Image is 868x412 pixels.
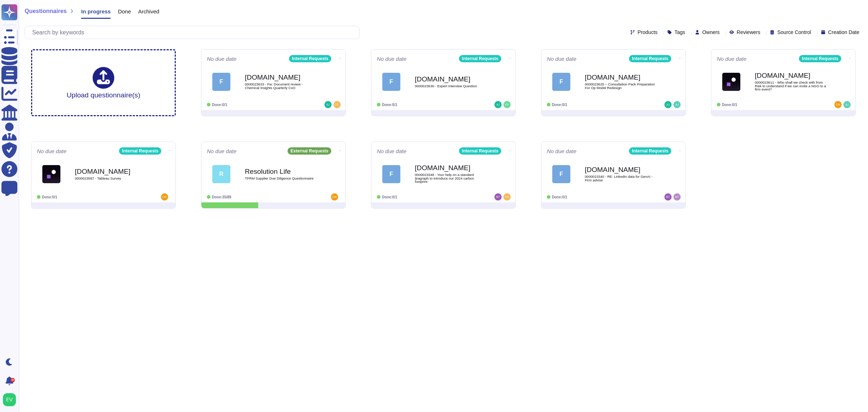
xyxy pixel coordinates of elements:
span: Done: 0/1 [382,195,397,199]
img: user [161,193,168,201]
div: Internal Requests [289,55,331,62]
b: [DOMAIN_NAME] [75,168,147,175]
span: 0000023630 - Expert Interview Question [415,84,487,88]
span: In progress [81,9,111,14]
img: user [673,193,681,201]
span: No due date [207,148,237,154]
span: Done: 35/89 [212,195,231,199]
b: [DOMAIN_NAME] [585,166,657,173]
img: user [3,393,16,406]
div: F [552,165,570,183]
span: No due date [207,56,237,62]
div: F [382,165,400,183]
img: user [503,193,511,201]
span: Done: 0/1 [382,103,397,107]
span: TPRM Supplier Due Diligence Questionnaire [245,177,317,180]
div: Internal Requests [799,55,841,62]
span: Source Control [777,30,811,35]
b: Resolution Life [245,168,317,175]
div: F [212,73,230,91]
span: Done: 0/1 [552,195,567,199]
img: user [843,101,851,108]
b: [DOMAIN_NAME] [585,74,657,81]
span: Archived [138,9,159,14]
img: user [333,101,341,108]
span: Done: 0/1 [552,103,567,107]
img: user [503,101,511,108]
div: External Requests [288,147,331,155]
div: Internal Requests [459,147,501,155]
span: 0000023633 - Fw: Document review - Chemical Insights Quarterly CxO [245,83,317,89]
span: 0000023625 – Consultation Pack Preparation For Op Model Redesign [585,83,657,89]
span: Done: 0/1 [722,103,737,107]
img: user [331,193,338,201]
b: [DOMAIN_NAME] [245,74,317,81]
span: 0000023587 - Tableau Survey [75,177,147,180]
span: 0000023611 - Who shall we check with from Risk to understand if we can invite a NGO to a firm event? [755,81,827,91]
span: Owners [702,30,720,35]
img: Logo [722,73,740,91]
span: Questionnaires [25,8,67,14]
div: R [212,165,230,183]
img: user [834,101,842,108]
span: Tags [675,30,685,35]
div: F [382,73,400,91]
img: user [494,101,502,108]
span: No due date [717,56,746,62]
input: Search by keywords [29,26,359,39]
span: Creation Date [828,30,859,35]
img: user [494,193,502,201]
span: 0000023348 - Your help on a standard âragraph to introduce our 2024 carbon footprint [415,173,487,184]
b: [DOMAIN_NAME] [755,72,827,79]
img: Logo [42,165,60,183]
span: No due date [377,148,407,154]
span: No due date [377,56,407,62]
img: user [673,101,681,108]
div: F [552,73,570,91]
div: Internal Requests [119,147,161,155]
div: Upload questionnaire(s) [67,67,140,98]
span: 0000023340 - RE: Linkedin data for GenAI - Firm advise [585,175,657,182]
span: Products [638,30,658,35]
b: [DOMAIN_NAME] [415,76,487,83]
b: [DOMAIN_NAME] [415,164,487,171]
span: No due date [547,148,576,154]
button: user [1,392,21,408]
div: Internal Requests [629,147,671,155]
img: user [664,101,672,108]
div: Internal Requests [459,55,501,62]
span: Done: 0/1 [212,103,227,107]
span: Done [118,9,131,14]
span: No due date [547,56,576,62]
span: No due date [37,148,67,154]
span: Done: 0/1 [42,195,57,199]
div: 9+ [10,378,15,382]
img: user [664,193,672,201]
img: user [324,101,332,108]
div: Internal Requests [629,55,671,62]
span: Reviewers [737,30,760,35]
